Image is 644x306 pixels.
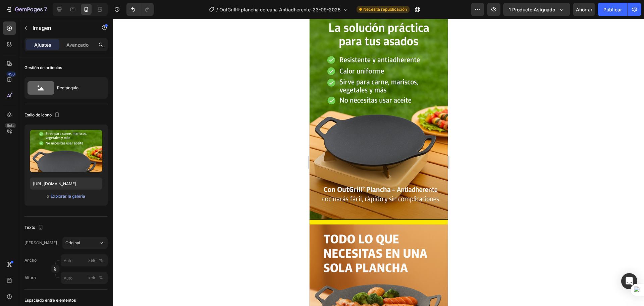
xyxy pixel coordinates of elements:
[97,274,105,282] button: píxeles
[88,274,96,282] button: %
[50,193,86,200] button: Explorar la galería
[24,225,35,230] font: Texto
[34,42,51,48] font: Ajustes
[61,272,108,284] input: píxeles%
[51,194,85,199] font: Explorar la galería
[57,85,78,90] font: Rectángulo
[310,19,448,306] iframe: Área de diseño
[30,177,102,190] input: https://ejemplo.com/imagen.jpg
[33,24,90,32] p: Imagen
[509,7,555,12] font: 1 producto asignado
[66,42,89,48] font: Avanzado
[99,275,103,280] font: %
[573,3,595,16] button: Ahorrar
[88,256,96,264] button: %
[44,6,47,13] font: 7
[7,123,14,128] font: Beta
[30,130,102,172] img: imagen de vista previa
[126,3,154,16] div: Deshacer/Rehacer
[62,237,108,249] button: Original
[576,7,592,12] font: Ahorrar
[85,258,98,263] font: píxeles
[24,240,57,245] font: [PERSON_NAME]
[598,3,628,16] button: Publicar
[363,7,407,12] font: Necesita republicación
[503,3,570,16] button: 1 producto asignado
[24,275,36,280] font: Altura
[61,254,108,266] input: píxeles%
[47,194,49,199] font: o
[24,258,37,263] font: Ancho
[99,258,103,263] font: %
[3,3,50,16] button: 7
[65,240,80,245] font: Original
[97,256,105,264] button: píxeles
[85,275,98,280] font: píxeles
[219,7,340,12] font: OutGrill® plancha coreana Antiadherente-23-09-2025
[621,273,637,289] div: Abrir Intercom Messenger
[24,298,76,303] font: Espaciado entre elementos
[216,7,218,12] font: /
[8,72,15,76] font: 450
[24,65,62,70] font: Gestión de artículos
[33,24,51,31] font: Imagen
[603,7,622,12] font: Publicar
[24,112,52,117] font: Estilo de icono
